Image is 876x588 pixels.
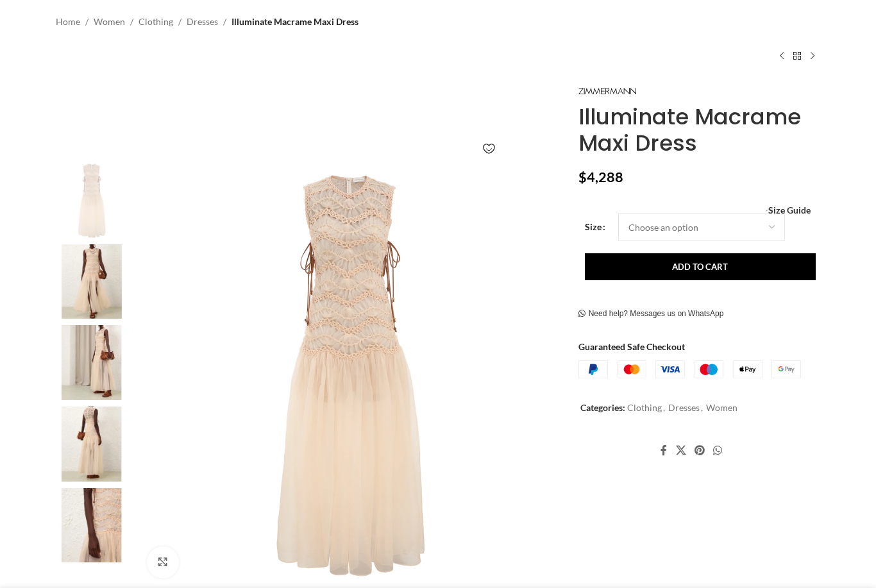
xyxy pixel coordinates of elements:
a: Facebook social link [657,441,671,460]
span: Illuminate Macrame Maxi Dress [232,15,358,29]
nav: Breadcrumb [56,15,358,29]
img: Zimmermann dress [53,488,131,563]
span: , [663,401,665,415]
a: WhatsApp social link [709,441,727,460]
a: Pinterest social link [690,441,709,460]
img: guaranteed-safe-checkout-bordered.j [578,360,801,378]
h1: Illuminate Macrame Maxi Dress [578,104,820,156]
a: Dresses [187,15,218,29]
img: Zimmermann dresses [53,407,131,482]
a: Clothing [139,15,173,29]
a: Clothing [627,402,662,413]
img: Zimmermann dress [53,325,131,400]
span: $ [578,169,587,185]
a: Need help? Messages us on WhatsApp [578,309,724,319]
a: Next product [805,48,820,63]
label: Size [585,220,605,234]
bdi: 4,288 [578,169,623,185]
img: Zimmermann [578,88,636,95]
strong: Guaranteed Safe Checkout [578,341,685,352]
span: Categories: [580,402,625,413]
a: Women [706,402,737,413]
button: Add to cart [585,253,816,280]
a: Dresses [668,402,700,413]
img: Zimmermann Illuminate Macrame Maxi Dress [137,163,562,588]
a: Women [94,15,125,29]
a: Home [56,15,80,29]
a: X social link [671,441,690,460]
img: Zimmermann dresses [53,244,131,319]
a: Previous product [774,48,789,63]
span: , [701,401,703,415]
img: Zimmermann dress [53,163,131,238]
